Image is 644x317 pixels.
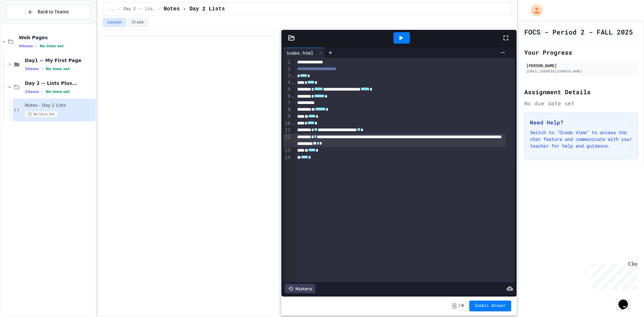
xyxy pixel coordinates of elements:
[46,90,70,94] span: No time set
[588,261,637,289] iframe: chat widget
[524,87,638,97] h2: Assignment Details
[164,5,225,13] span: Notes - Day 2 Lists
[461,303,464,309] span: 0
[118,6,121,12] span: /
[3,3,46,43] div: Chat with us now!Close
[530,118,632,126] h3: Need Help?
[124,6,156,12] span: Day 2 -- Lists Plus...
[103,18,126,27] button: Lesson
[127,18,148,27] button: Grade
[25,90,39,94] span: 1 items
[25,67,39,71] span: 3 items
[283,66,291,72] div: 2
[475,303,506,309] span: Submit Answer
[283,79,291,86] div: 4
[283,127,291,134] div: 11
[530,129,632,149] p: Switch to "Grade View" to access the chat feature and communicate with your teacher for help and ...
[291,93,295,99] span: Fold line
[283,86,291,93] div: 5
[291,73,295,78] span: Fold line
[283,59,291,66] div: 1
[291,80,295,85] span: Fold line
[524,99,638,107] div: No due date set
[283,48,325,58] div: index.html
[283,49,317,56] div: index.html
[458,303,461,309] span: /
[283,113,291,120] div: 9
[42,89,43,94] span: •
[283,120,291,127] div: 10
[19,44,33,48] span: 4 items
[616,290,637,310] iframe: chat widget
[283,147,291,154] div: 13
[291,120,295,126] span: Fold line
[46,67,70,71] span: No time set
[524,48,638,57] h2: Your Progress
[42,66,43,71] span: •
[283,93,291,100] div: 6
[25,57,94,63] span: Day1 -- My First Page
[283,100,291,106] div: 7
[452,303,457,309] span: -
[25,111,58,117] span: No time set
[283,154,291,161] div: 14
[25,103,94,108] span: Notes - Day 2 Lists
[285,284,315,293] div: History
[283,72,291,79] div: 3
[38,8,69,15] span: Back to Teams
[283,106,291,113] div: 8
[6,5,90,19] button: Back to Teams
[109,6,116,12] span: ...
[526,69,636,74] div: [EMAIL_ADDRESS][DOMAIN_NAME]
[283,134,291,147] div: 12
[526,62,636,68] div: [PERSON_NAME]
[524,3,544,18] div: My Account
[159,6,161,12] span: /
[19,35,94,41] span: Web Pages
[40,44,64,48] span: No time set
[36,43,37,49] span: •
[25,80,94,86] span: Day 2 -- Lists Plus...
[469,301,512,311] button: Submit Answer
[524,27,633,37] h1: FOCS - Period 2 - FALL 2025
